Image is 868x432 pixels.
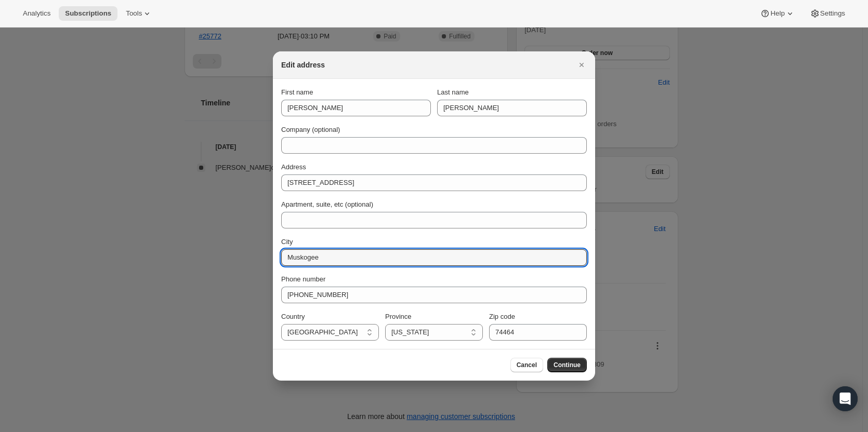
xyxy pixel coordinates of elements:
span: Help [770,9,784,18]
button: Continue [547,358,587,372]
span: First name [281,88,313,96]
span: Apartment, suite, etc (optional) [281,200,373,208]
button: Help [754,6,801,21]
span: Province [385,313,412,320]
button: Cancel [510,358,543,372]
span: Analytics [23,9,50,18]
button: Subscriptions [59,6,117,21]
button: Close [574,58,589,72]
span: Address [281,163,306,171]
button: Tools [120,6,159,21]
span: Phone number [281,275,325,283]
span: Country [281,313,305,320]
span: Subscriptions [65,9,111,18]
span: Zip code [489,313,515,320]
h2: Edit address [281,60,325,70]
span: Tools [126,9,142,18]
span: City [281,238,293,246]
button: Analytics [17,6,57,21]
span: Cancel [517,361,537,369]
span: Settings [820,9,845,18]
button: Settings [804,6,851,21]
span: Company (optional) [281,126,340,133]
div: Open Intercom Messenger [833,386,858,411]
span: Last name [437,88,469,96]
span: Continue [554,361,581,369]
